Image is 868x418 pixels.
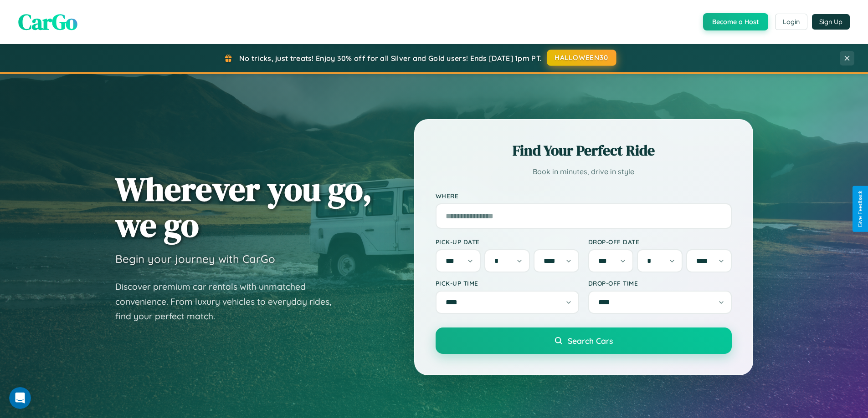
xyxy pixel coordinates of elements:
[775,14,807,30] button: Login
[857,191,863,227] div: Give Feedback
[9,387,31,409] iframe: Intercom live chat
[436,327,732,354] button: Search Cars
[812,14,850,30] button: Sign Up
[436,279,579,287] label: Pick-up Time
[239,54,542,63] span: No tricks, just treats! Enjoy 30% off for all Silver and Gold users! Ends [DATE] 1pm PT.
[115,252,275,266] h3: Begin your journey with CarGo
[703,13,768,30] button: Become a Host
[436,238,579,246] label: Pick-up Date
[18,7,77,37] span: CarGo
[588,279,732,287] label: Drop-off Time
[436,141,732,161] h2: Find Your Perfect Ride
[568,336,613,346] span: Search Cars
[115,279,343,324] p: Discover premium car rentals with unmatched convenience. From luxury vehicles to everyday rides, ...
[436,165,732,178] p: Book in minutes, drive in style
[547,50,616,66] button: HALLOWEEN30
[436,192,732,200] label: Where
[115,171,372,243] h1: Wherever you go, we go
[588,238,732,246] label: Drop-off Date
